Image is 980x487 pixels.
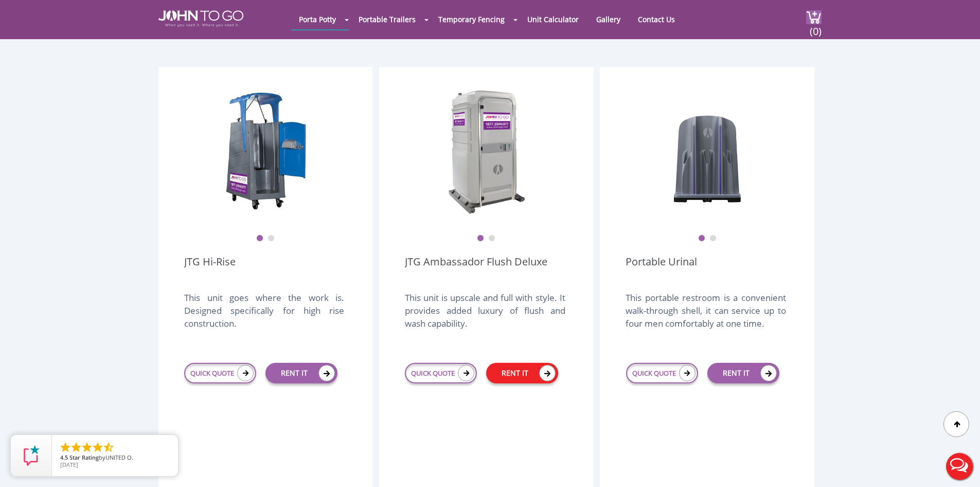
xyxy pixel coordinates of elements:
span: by [60,455,170,462]
span: (0) [809,16,822,38]
a: RENT IT [486,363,558,383]
div: This unit is upscale and full with style. It provides added luxury of flush and wash capability. [405,291,565,341]
a: Portable Trailers [351,9,423,29]
img: JTG Hi-Rise Unit [225,88,307,216]
img: Review Rating [21,445,42,466]
a: QUICK QUOTE [184,363,256,383]
button: 2 of 2 [488,235,495,242]
a: Unit Calculator [520,9,586,29]
a: Contact Us [630,9,683,29]
button: 1 of 2 [698,235,705,242]
a: RENT IT [707,363,779,383]
li:  [81,441,93,454]
div: This unit goes where the work is. Designed specifically for high rise construction. [184,291,344,341]
span: Star Rating [69,454,99,461]
button: 2 of 2 [268,235,275,242]
a: Porta Potty [291,9,344,29]
a: Gallery [589,9,628,29]
img: cart a [806,10,822,24]
span: 4.5 [60,454,68,461]
li:  [92,441,104,454]
a: QUICK QUOTE [405,363,477,383]
a: RENT IT [265,363,337,383]
button: 2 of 2 [709,235,717,242]
button: 1 of 2 [256,235,263,242]
span: UNITED O. [105,454,133,461]
button: Live Chat [939,446,980,487]
li:  [70,441,82,454]
span: [DATE] [60,461,78,468]
a: QUICK QUOTE [626,363,698,383]
img: JOHN to go [158,10,243,27]
a: Temporary Fencing [431,9,512,29]
div: This portable restroom is a convenient walk-through shell, it can service up to four men comforta... [626,291,786,341]
a: Portable Urinal [626,255,697,283]
button: 1 of 2 [477,235,484,242]
li:  [59,441,72,454]
img: urinal unit 1 [666,88,749,216]
a: JTG Hi-Rise [184,255,236,283]
li:  [102,441,115,454]
a: JTG Ambassador Flush Deluxe [405,255,547,283]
